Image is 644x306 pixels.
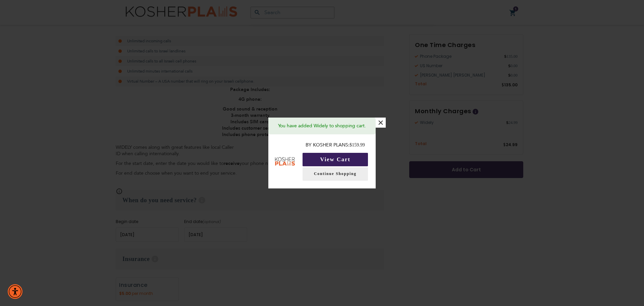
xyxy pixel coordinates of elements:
[350,142,365,147] span: $159.99
[302,141,369,149] p: By Kosher Plans:
[8,284,22,299] div: Accessibility Menu
[376,118,386,128] button: ×
[273,123,371,129] p: You have added Widely to shopping cart.
[303,153,368,166] button: View Cart
[303,167,368,181] a: Continue Shopping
